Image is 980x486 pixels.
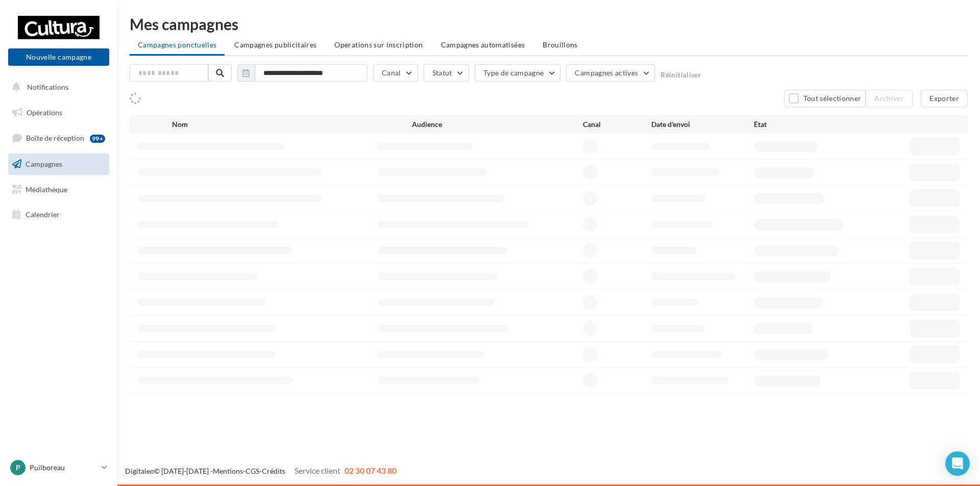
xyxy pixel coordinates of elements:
[575,68,638,77] span: Campagnes actives
[6,154,111,175] a: Campagnes
[213,467,243,475] a: Mentions
[866,90,913,107] button: Archiver
[125,467,397,475] span: © [DATE]-[DATE] - - -
[26,210,60,219] span: Calendrier
[27,108,62,117] span: Opérations
[246,467,259,475] a: CGS
[441,40,525,49] span: Campagnes automatisées
[6,102,111,123] a: Opérations
[6,127,111,149] a: Boîte de réception99+
[16,463,20,473] span: P
[345,466,397,475] span: 02 30 07 43 80
[475,64,561,82] button: Type de campagne
[27,83,68,91] span: Notifications
[6,204,111,225] a: Calendrier
[30,463,97,473] p: Puilboreau
[90,135,105,143] div: 99+
[784,90,866,107] button: Tout sélectionner
[234,40,316,49] span: Campagnes publicitaires
[754,119,856,130] div: État
[172,119,412,130] div: Nom
[125,467,154,475] a: Digitaleo
[8,48,109,66] button: Nouvelle campagne
[334,40,423,49] span: Operations sur inscription
[26,185,67,193] span: Médiathèque
[262,467,285,475] a: Crédits
[6,76,107,98] button: Notifications
[921,90,968,107] button: Exporter
[295,466,340,475] span: Service client
[26,134,84,142] span: Boîte de réception
[660,71,701,79] button: Réinitialiser
[412,119,583,130] div: Audience
[583,119,651,130] div: Canal
[373,64,418,82] button: Canal
[945,451,970,476] div: Open Intercom Messenger
[130,16,968,32] div: Mes campagnes
[8,458,109,477] a: P Puilboreau
[651,119,754,130] div: Date d'envoi
[566,64,655,82] button: Campagnes actives
[424,64,469,82] button: Statut
[26,160,62,168] span: Campagnes
[543,40,578,49] span: Brouillons
[6,179,111,200] a: Médiathèque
